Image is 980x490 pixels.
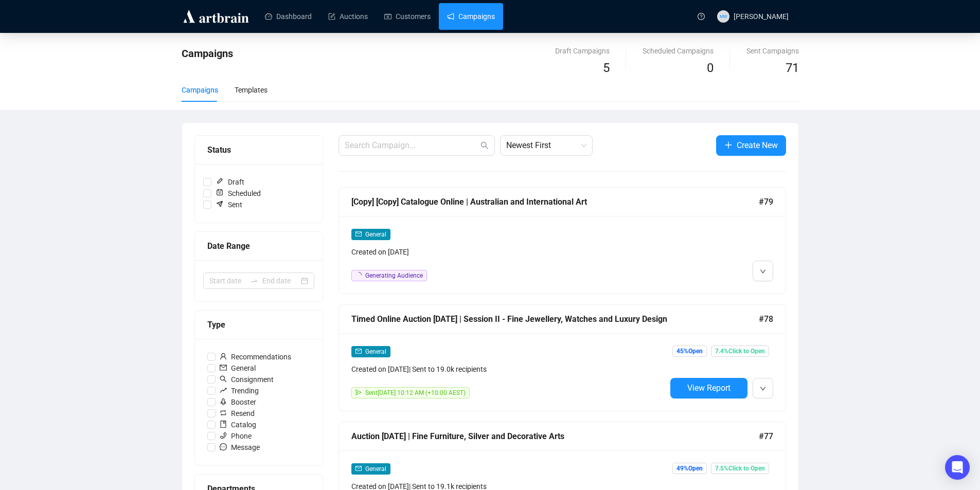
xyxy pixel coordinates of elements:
div: Status [207,143,310,156]
span: user [220,353,227,360]
span: Create New [737,139,778,152]
div: Draft Campaigns [555,45,610,57]
div: Date Range [207,240,310,252]
input: Search Campaign... [345,139,478,152]
span: phone [220,432,227,439]
div: Auction [DATE] | Fine Furniture, Silver and Decorative Arts [351,430,759,443]
span: rise [220,387,227,394]
span: down [760,268,766,275]
span: Generating Audience [365,272,423,279]
a: Campaigns [447,3,495,30]
span: General [365,231,386,238]
span: 71 [786,61,799,75]
span: #79 [759,195,773,208]
span: 45% Open [672,346,707,357]
span: mail [355,465,362,471]
span: 7.4% Click to Open [711,346,769,357]
span: mail [220,364,227,371]
a: Auctions [328,3,368,30]
span: Message [216,442,264,453]
span: Scheduled [211,188,265,199]
span: search [220,375,227,383]
div: Campaigns [182,84,218,96]
span: Trending [216,385,263,396]
span: message [220,443,227,450]
span: MW [719,13,727,20]
span: send [355,389,362,395]
span: View Report [687,383,730,393]
span: mail [355,348,362,354]
span: plus [724,141,733,149]
div: Created on [DATE] [351,246,666,258]
input: Start date [209,275,246,286]
span: #77 [759,430,773,443]
span: loading [354,271,363,280]
span: 7.5% Click to Open [711,463,769,474]
a: Dashboard [265,3,312,30]
span: Phone [216,430,256,442]
span: General [216,362,260,374]
span: Sent [DATE] 10:12 AM (+10:00 AEST) [365,389,466,396]
span: 5 [603,61,610,75]
span: Recommendations [216,351,295,362]
span: General [365,348,386,355]
span: [PERSON_NAME] [734,12,789,21]
span: Booster [216,396,260,408]
span: question-circle [698,13,705,20]
span: book [220,421,227,428]
span: swap-right [250,277,258,285]
span: Sent [211,199,246,210]
a: Customers [384,3,431,30]
span: Resend [216,408,259,419]
button: Create New [716,135,786,156]
div: Open Intercom Messenger [945,455,970,480]
div: Timed Online Auction [DATE] | Session II - Fine Jewellery, Watches and Luxury Design [351,313,759,325]
span: down [760,386,766,392]
span: search [480,141,489,150]
span: retweet [220,409,227,416]
div: Type [207,318,310,331]
a: Timed Online Auction [DATE] | Session II - Fine Jewellery, Watches and Luxury Design#78mailGenera... [338,304,786,411]
span: rocket [220,398,227,405]
span: 0 [707,61,714,75]
span: to [250,277,258,285]
span: Draft [211,176,248,188]
div: Created on [DATE] | Sent to 19.0k recipients [351,364,666,375]
span: #78 [759,313,773,325]
div: Scheduled Campaigns [643,45,714,57]
span: General [365,465,386,473]
img: logo [182,8,251,25]
span: mail [355,231,362,237]
span: Campaigns [182,47,233,60]
span: Catalog [216,419,260,430]
span: Consignment [216,374,278,385]
div: Templates [235,84,268,96]
span: Newest First [506,136,586,155]
span: 49% Open [672,463,707,474]
input: End date [262,275,299,286]
div: Sent Campaigns [746,45,799,57]
a: [Copy] [Copy] Catalogue Online | Australian and International Art#79mailGeneralCreated on [DATE]l... [338,187,786,294]
button: View Report [670,378,747,398]
div: [Copy] [Copy] Catalogue Online | Australian and International Art [351,195,759,208]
